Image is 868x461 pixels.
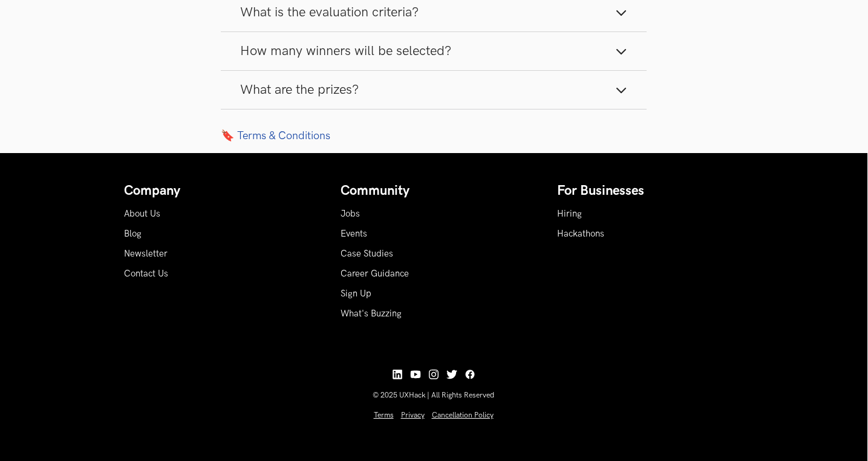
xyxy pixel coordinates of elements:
[221,129,647,142] a: 🔖 Terms & Conditions
[432,411,494,420] a: Cancellation Policy
[341,309,402,319] a: What's Buzzing
[124,209,160,219] a: About Us
[341,183,527,199] h4: Community
[221,32,647,70] button: How many winners will be selected?
[557,209,582,219] a: Hiring
[341,249,393,259] a: Case Studies
[240,4,419,21] span: What is the evaluation criteria?
[124,391,743,400] p: © 2025 UXHack | All Rights Reserved
[374,411,394,420] a: Terms
[557,229,604,239] a: Hackathons
[341,289,371,299] a: Sign Up
[557,183,743,199] h4: For Businesses
[240,82,359,98] span: What are the prizes?
[341,269,409,279] a: Career Guidance
[221,71,647,109] button: What are the prizes?
[124,183,310,199] h4: Company
[240,43,451,59] span: How many winners will be selected?
[341,229,367,239] a: Events
[124,269,168,279] a: Contact Us
[124,249,168,259] a: Newsletter
[124,229,142,239] a: Blog
[401,411,425,420] a: Privacy
[341,209,360,219] a: Jobs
